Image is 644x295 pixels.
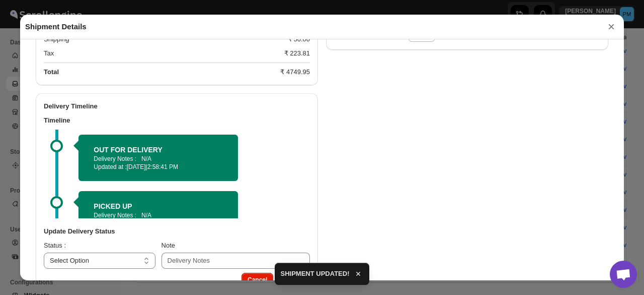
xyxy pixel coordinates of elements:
p: Delivery Notes : [94,211,136,219]
p: Delivery Notes : [94,155,136,163]
p: Updated at : [94,163,223,171]
h3: Timeline [44,115,310,126]
h2: Delivery Timeline [44,101,310,111]
button: × [604,20,619,34]
div: ₹ 223.81 [284,48,310,58]
span: SHIPMENT UPDATED! [281,269,350,279]
p: N/A [141,155,151,163]
h3: Update Delivery Status [44,226,310,237]
span: Note [162,242,175,249]
div: Open chat [610,261,637,288]
span: [DATE] | 2:58:41 PM [127,163,178,170]
h2: PICKED UP [94,201,223,211]
h2: OUT FOR DELIVERY [94,145,223,155]
input: Delivery Notes [162,253,310,269]
span: Cancel [248,276,267,284]
h2: Shipment Details [25,22,87,32]
div: Tax [44,48,276,58]
div: Shipping [44,34,280,44]
b: Total [44,68,59,76]
p: N/A [141,211,151,219]
div: ₹ 50.00 [288,34,310,44]
button: Cancel [242,273,273,287]
div: ₹ 4749.95 [280,67,310,77]
span: Status : [44,242,66,249]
